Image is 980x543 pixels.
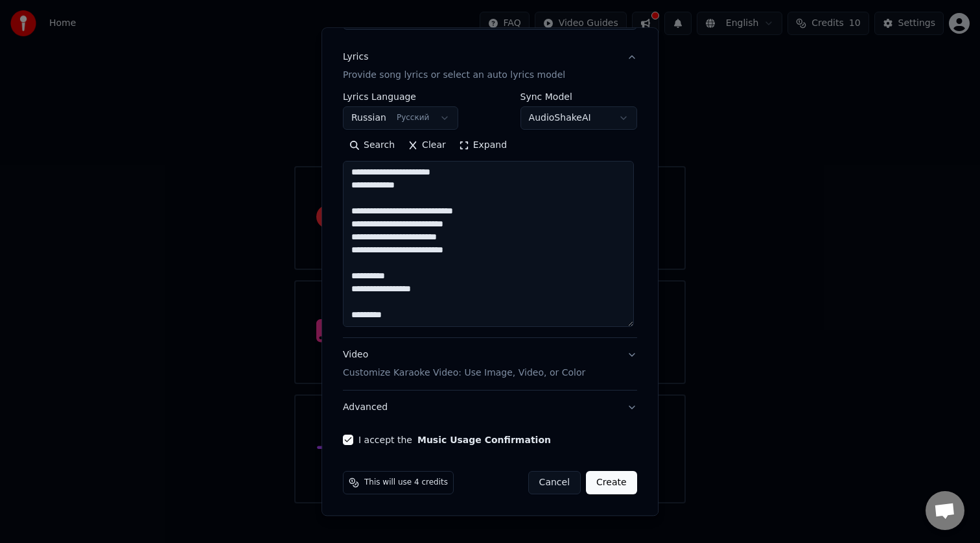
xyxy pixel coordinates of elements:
[586,472,637,495] button: Create
[343,349,585,380] div: Video
[343,41,637,93] button: LyricsProvide song lyrics or select an auto lyrics model
[343,339,637,391] button: VideoCustomize Karaoke Video: Use Image, Video, or Color
[343,367,585,380] p: Customize Karaoke Video: Use Image, Video, or Color
[343,51,368,64] div: Lyrics
[343,93,458,102] label: Lyrics Language
[401,136,452,156] button: Clear
[520,93,637,102] label: Sync Model
[417,436,551,445] button: I accept the
[343,391,637,425] button: Advanced
[452,136,513,156] button: Expand
[343,69,565,82] p: Provide song lyrics or select an auto lyrics model
[364,478,448,489] span: This will use 4 credits
[358,436,551,445] label: I accept the
[343,93,637,338] div: LyricsProvide song lyrics or select an auto lyrics model
[343,136,401,156] button: Search
[528,472,581,495] button: Cancel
